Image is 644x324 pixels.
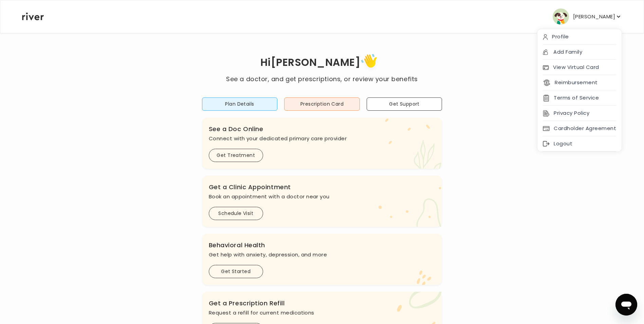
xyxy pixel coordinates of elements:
[537,90,622,106] div: Terms of Service
[209,250,436,259] p: Get help with anxiety, depression, and more
[537,44,622,60] div: Add Family
[573,12,615,21] p: [PERSON_NAME]
[209,299,436,308] h3: Get a Prescription Refill
[209,149,263,162] button: Get Treatment
[226,52,418,74] h1: Hi [PERSON_NAME]
[209,182,436,192] h3: Get a Clinic Appointment
[537,136,622,151] div: Logout
[209,240,436,250] h3: Behavioral Health
[537,60,622,75] div: View Virtual Card
[284,97,360,111] button: Prescription Card
[209,192,436,201] p: Book an appointment with a doctor near you
[537,121,622,136] div: Cardholder Agreement
[202,97,278,111] button: Plan Details
[367,97,442,111] button: Get Support
[209,265,263,278] button: Get Started
[543,78,597,87] button: Reimbursement
[537,29,622,44] div: Profile
[553,8,569,25] img: user avatar
[209,207,263,220] button: Schedule Visit
[209,124,436,134] h3: See a Doc Online
[226,74,418,84] p: See a doctor, and get prescriptions, or review your benefits
[209,308,436,318] p: Request a refill for current medications
[537,106,622,121] div: Privacy Policy
[615,294,637,316] iframe: Button to launch messaging window
[209,134,436,143] p: Connect with your dedicated primary care provider
[553,8,622,25] button: user avatar[PERSON_NAME]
